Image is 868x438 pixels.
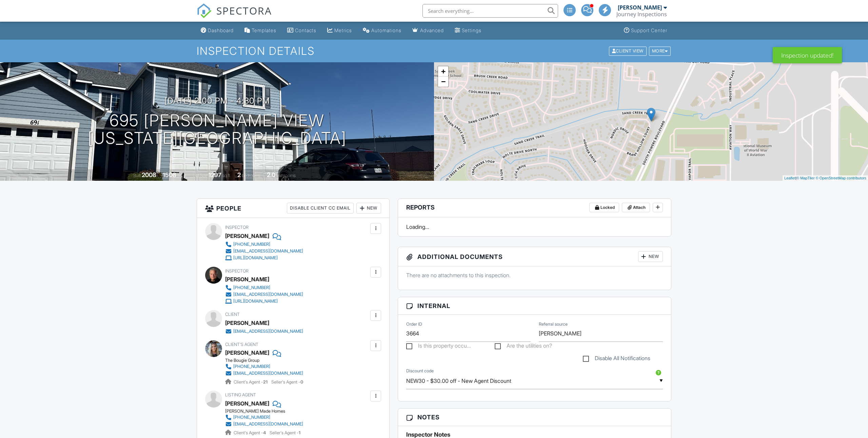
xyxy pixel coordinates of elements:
h3: Internal [398,297,671,315]
span: Lot Size [193,173,208,178]
div: [URL][DOMAIN_NAME] [233,299,278,304]
img: The Best Home Inspection Software - Spectora [197,3,212,18]
div: More [649,46,671,56]
div: Settings [462,27,481,33]
div: Advanced [420,27,444,33]
label: Discount code [406,368,434,374]
a: Contacts [284,24,319,37]
h3: Additional Documents [398,247,671,266]
strong: 21 [263,379,268,385]
a: Advanced [410,24,447,37]
h3: [DATE] 2:00 pm - 4:30 pm [164,96,270,105]
span: Built [133,173,141,178]
div: [PHONE_NUMBER] [233,285,270,290]
label: Referral source [539,321,568,327]
label: Is this property occupied? [406,343,471,351]
strong: 1 [299,430,300,435]
div: [EMAIL_ADDRESS][DOMAIN_NAME] [233,292,303,297]
a: [PHONE_NUMBER] [225,241,303,248]
label: Disable All Notifications [583,355,650,364]
a: Leaflet [784,176,795,180]
a: Support Center [621,24,670,37]
span: sq.ft. [222,173,231,178]
h3: People [197,199,389,218]
div: 2 [237,171,241,178]
a: [URL][DOMAIN_NAME] [225,255,303,261]
span: Inspector [225,268,249,273]
div: [PERSON_NAME] [225,231,269,241]
h3: Notes [398,409,671,426]
a: [EMAIL_ADDRESS][DOMAIN_NAME] [225,328,303,335]
div: Journey Inspections [616,11,667,18]
a: Templates [242,24,279,37]
a: [EMAIL_ADDRESS][DOMAIN_NAME] [225,370,303,377]
a: Automations (Advanced) [360,24,404,37]
a: Settings [452,24,484,37]
div: [EMAIL_ADDRESS][DOMAIN_NAME] [233,421,303,427]
div: Dashboard [208,27,234,33]
div: [PERSON_NAME] [618,4,662,11]
div: New [638,251,663,262]
div: Support Center [631,27,667,33]
div: Templates [252,27,276,33]
span: Client's Agent [225,342,258,347]
span: Inspector [225,225,249,230]
div: [PERSON_NAME] [225,318,269,328]
div: Inspection updated! [773,47,842,63]
div: 1508 [163,171,176,178]
input: Search everything... [422,4,558,18]
a: Dashboard [198,24,236,37]
h5: Inspector Notes [406,431,663,438]
div: [PHONE_NUMBER] [233,415,270,420]
div: [PHONE_NUMBER] [233,242,270,247]
span: Seller's Agent - [271,379,303,385]
div: The Bougie Group [225,358,309,363]
a: [URL][DOMAIN_NAME] [225,298,303,305]
div: | [783,175,868,181]
span: Client's Agent - [234,430,267,435]
strong: 0 [300,379,303,385]
a: Metrics [324,24,355,37]
div: 1297 [209,171,221,178]
span: Client's Agent - [234,379,269,385]
div: 2008 [142,171,156,178]
div: Metrics [334,27,352,33]
span: SPECTORA [216,3,272,18]
h1: Inspection Details [197,45,671,57]
h1: 695 [PERSON_NAME] View [US_STATE][GEOGRAPHIC_DATA] [88,112,347,148]
a: Client View [608,48,648,53]
div: [EMAIL_ADDRESS][DOMAIN_NAME] [233,371,303,376]
span: bathrooms [276,173,296,178]
div: Contacts [295,27,316,33]
span: Seller's Agent - [270,430,300,435]
div: Automations [371,27,401,33]
a: [PERSON_NAME] [225,398,269,409]
div: [EMAIL_ADDRESS][DOMAIN_NAME] [233,329,303,334]
label: Order ID [406,321,422,327]
div: [PERSON_NAME] Made Homes [225,409,309,414]
a: [PHONE_NUMBER] [225,363,303,370]
span: Client [225,312,240,317]
div: New [356,203,381,214]
div: Client View [609,46,647,56]
a: © OpenStreetMap contributors [816,176,866,180]
div: Disable Client CC Email [287,203,354,214]
div: [PERSON_NAME] [225,274,269,284]
a: SPECTORA [197,9,272,23]
span: Listing Agent [225,392,256,397]
span: sq. ft. [177,173,187,178]
a: Zoom out [438,76,448,87]
a: © MapTiler [796,176,815,180]
a: [PERSON_NAME] [225,348,269,358]
a: Zoom in [438,66,448,76]
div: [PHONE_NUMBER] [233,364,270,369]
a: [PHONE_NUMBER] [225,284,303,291]
div: [EMAIL_ADDRESS][DOMAIN_NAME] [233,248,303,254]
p: There are no attachments to this inspection. [406,271,663,279]
a: [EMAIL_ADDRESS][DOMAIN_NAME] [225,248,303,255]
div: 2.0 [267,171,275,178]
a: [PHONE_NUMBER] [225,414,303,421]
div: [URL][DOMAIN_NAME] [233,255,278,261]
